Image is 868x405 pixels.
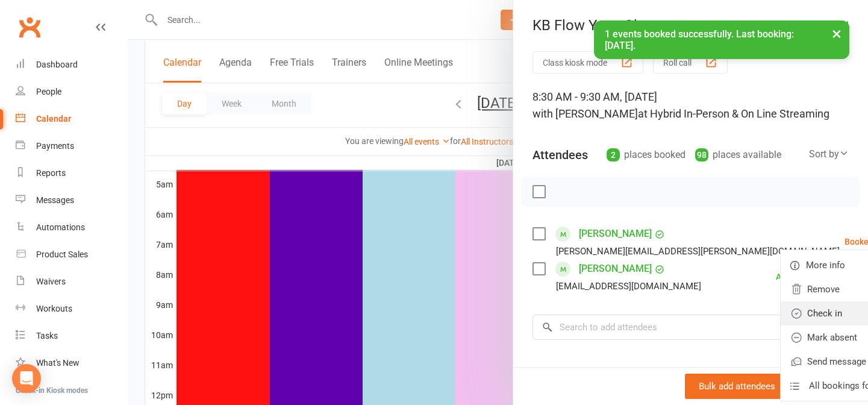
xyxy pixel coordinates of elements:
[12,364,41,393] div: Open Intercom Messenger
[36,277,66,286] div: Waivers
[36,195,74,205] div: Messages
[16,187,127,214] a: Messages
[16,350,127,377] a: What's New
[532,315,849,340] input: Search to add attendees
[826,20,848,46] button: ×
[607,146,685,163] div: places booked
[36,141,74,151] div: Payments
[36,60,78,69] div: Dashboard
[16,105,127,133] a: Calendar
[36,250,88,259] div: Product Sales
[16,160,127,187] a: Reports
[513,17,868,34] div: KB Flow Yoga Class
[532,146,588,163] div: Attendees
[776,272,811,281] div: Attended
[607,148,620,162] div: 2
[532,89,849,122] div: 8:30 AM - 9:30 AM, [DATE]
[579,259,652,278] a: [PERSON_NAME]
[36,304,72,313] div: Workouts
[36,222,85,232] div: Automations
[556,278,701,294] div: [EMAIL_ADDRESS][DOMAIN_NAME]
[579,224,652,243] a: [PERSON_NAME]
[36,114,71,124] div: Calendar
[16,322,127,350] a: Tasks
[638,107,829,120] span: at Hybrid In-Person & On Line Streaming
[36,358,80,368] div: What's New
[16,133,127,160] a: Payments
[16,78,127,105] a: People
[16,241,127,268] a: Product Sales
[685,374,789,399] button: Bulk add attendees
[695,146,781,163] div: places available
[36,87,61,96] div: People
[806,258,845,272] span: More info
[16,295,127,322] a: Workouts
[36,168,66,178] div: Reports
[36,331,58,341] div: Tasks
[556,243,840,259] div: [PERSON_NAME][EMAIL_ADDRESS][PERSON_NAME][DOMAIN_NAME]
[695,148,708,162] div: 98
[16,214,127,241] a: Automations
[14,12,45,42] a: Clubworx
[809,146,849,162] div: Sort by
[532,107,638,120] span: with [PERSON_NAME]
[16,51,127,78] a: Dashboard
[594,20,850,59] div: 1 events booked successfully. Last booking: [DATE].
[16,268,127,295] a: Waivers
